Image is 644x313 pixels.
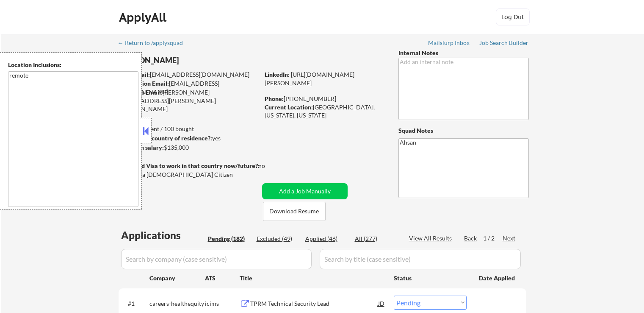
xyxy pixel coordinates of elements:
button: Download Resume [263,202,326,221]
div: Title [240,274,386,282]
strong: Phone: [265,95,284,102]
a: [URL][DOMAIN_NAME][PERSON_NAME] [265,71,354,87]
div: Company [149,274,205,282]
div: Date Applied [479,274,516,282]
div: All (277) [355,235,397,243]
div: Squad Notes [398,126,529,135]
strong: Current Location: [265,103,313,111]
strong: Can work in country of residence?: [118,134,212,142]
div: Applied (46) [305,235,348,243]
div: Status [394,270,467,285]
div: yes [118,134,257,143]
div: ATS [205,274,240,282]
strong: Will need Visa to work in that country now/future?: [119,162,260,169]
div: View All Results [409,234,454,243]
div: Location Inclusions: [8,61,138,69]
input: Search by company (case sensitive) [121,249,312,269]
div: Applications [121,230,205,240]
div: Pending (182) [208,235,250,243]
div: [GEOGRAPHIC_DATA], [US_STATE], [US_STATE] [265,103,384,120]
div: Excluded (49) [257,235,299,243]
div: ← Return to /applysquad [118,40,191,46]
div: 1 / 2 [483,234,503,243]
div: JD [377,296,386,311]
div: $135,000 [118,143,259,152]
a: ← Return to /applysquad [118,39,191,48]
div: Yes, I am a [DEMOGRAPHIC_DATA] Citizen [119,170,262,179]
div: Mailslurp Inbox [428,40,470,46]
div: [PERSON_NAME][EMAIL_ADDRESS][PERSON_NAME][DOMAIN_NAME] [119,88,259,113]
div: [EMAIL_ADDRESS][DOMAIN_NAME] [119,70,259,79]
div: icims [205,299,240,308]
strong: LinkedIn: [265,71,290,78]
div: [EMAIL_ADDRESS][DOMAIN_NAME] [119,79,259,96]
div: [PHONE_NUMBER] [265,95,384,103]
div: [PERSON_NAME] [119,55,293,66]
div: Next [503,234,516,243]
div: Back [464,234,478,243]
div: no [258,162,282,170]
div: TPRM Technical Security Lead [250,299,378,308]
div: Internal Notes [398,49,529,57]
div: #1 [128,299,143,308]
div: ApplyAll [119,10,169,25]
a: Mailslurp Inbox [428,39,470,48]
div: 46 sent / 100 bought [118,125,259,133]
button: Add a Job Manually [262,183,348,199]
input: Search by title (case sensitive) [320,249,521,269]
button: Log Out [496,8,530,25]
a: Job Search Builder [479,39,529,48]
div: careers-healthequity [149,299,205,308]
div: Job Search Builder [479,40,529,46]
